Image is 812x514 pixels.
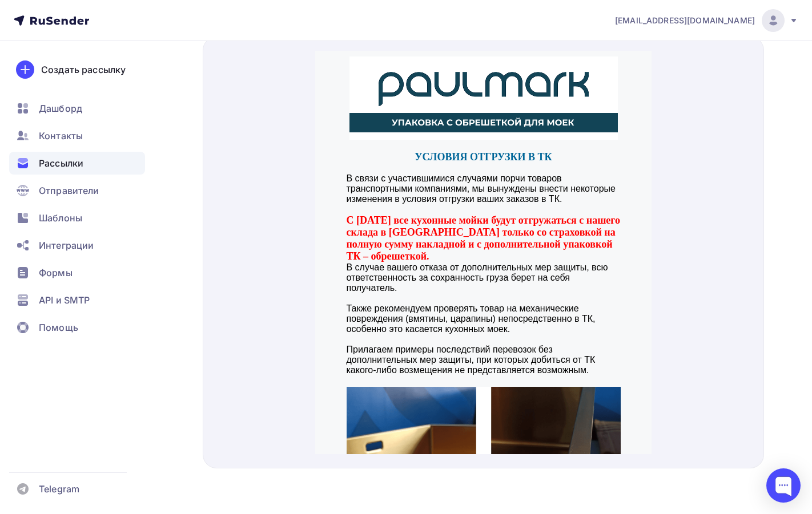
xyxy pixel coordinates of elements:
a: Дашборд [9,97,145,120]
span: Отправители [39,184,99,197]
a: Формы [9,261,145,284]
a: Рассылки [9,152,145,175]
p: В связи с участившимися случаями порчи товаров транспортными компаниями, мы вынуждены внести неко... [31,123,305,153]
span: Дашборд [39,102,82,115]
span: Контакты [39,129,83,143]
span: API и SMTP [39,293,90,307]
span: Интеграции [39,238,94,252]
span: Telegram [39,482,79,496]
font: С [DATE] все кухонные мойки будут отгружаться с нашего склада в [GEOGRAPHIC_DATA] только со страх... [31,164,305,211]
div: Создать рассылку [41,63,126,76]
span: Рассылки [39,156,83,170]
a: [EMAIL_ADDRESS][DOMAIN_NAME] [615,9,798,32]
span: [EMAIL_ADDRESS][DOMAIN_NAME] [615,15,755,26]
a: Контакты [9,124,145,147]
p: Прилагаем примеры последствий перевозок без дополнительных мер защиты, при которых добиться от ТК... [31,294,305,325]
span: Формы [39,266,73,280]
span: Шаблоны [39,211,82,225]
a: Шаблоны [9,207,145,229]
a: Отправители [9,179,145,202]
p: Также рекомендуем проверять товар на механические повреждения (вмятины, царапины) непосредственно... [31,253,305,284]
p: В случае вашего отказа от дополнительных мер защиты, всю ответственность за сохранность груза бер... [31,212,305,242]
font: УСЛОВИЯ ОТГРУЗКИ В ТК [99,100,236,112]
span: Помощь [39,321,78,334]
